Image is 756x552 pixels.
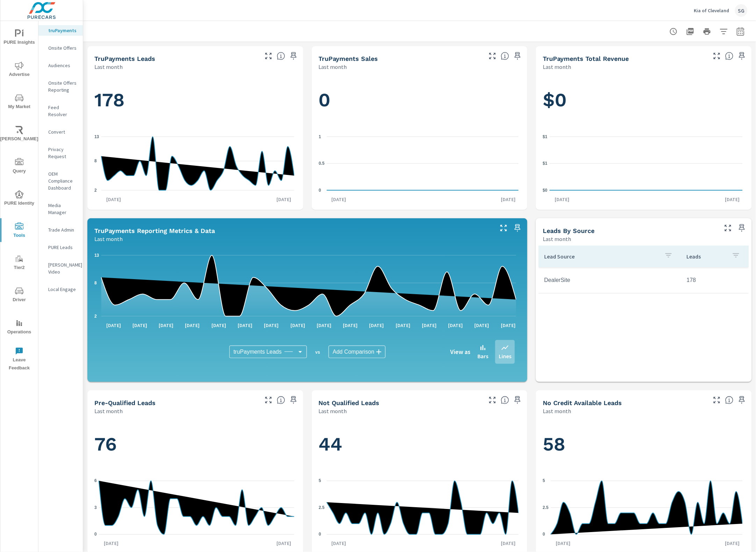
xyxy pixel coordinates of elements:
[0,21,38,375] div: nav menu
[272,540,296,547] p: [DATE]
[736,222,748,234] span: Save this to your personalized report
[543,63,571,71] p: Last month
[307,349,329,355] p: vs
[319,188,321,193] text: 0
[94,281,97,285] text: 8
[38,25,83,36] div: truPayments
[2,126,36,143] span: [PERSON_NAME]
[38,200,83,218] div: Media Manager
[2,287,36,304] span: Driver
[543,407,571,415] p: Last month
[272,196,296,203] p: [DATE]
[94,227,215,234] h5: truPayments Reporting Metrics & Data
[2,222,36,240] span: Tools
[263,395,274,406] button: Make Fullscreen
[94,532,97,537] text: 0
[101,322,126,329] p: [DATE]
[48,202,77,216] p: Media Manager
[259,322,284,329] p: [DATE]
[2,29,36,47] span: PURE Insights
[288,50,299,62] span: Save this to your personalized report
[496,540,520,547] p: [DATE]
[38,284,83,295] div: Local Engage
[2,62,36,79] span: Advertise
[94,88,296,112] h1: 178
[683,24,697,38] button: "Export Report to PDF"
[180,322,205,329] p: [DATE]
[365,322,389,329] p: [DATE]
[319,479,321,483] text: 5
[543,161,548,166] text: $1
[391,322,415,329] p: [DATE]
[512,50,523,62] span: Save this to your personalized report
[417,322,441,329] p: [DATE]
[94,188,97,193] text: 2
[496,322,520,329] p: [DATE]
[94,63,123,71] p: Last month
[2,158,36,175] span: Query
[207,322,231,329] p: [DATE]
[99,540,123,547] p: [DATE]
[543,479,545,483] text: 5
[48,128,77,135] p: Convert
[722,222,734,234] button: Make Fullscreen
[94,479,97,483] text: 6
[333,348,374,355] span: Add Comparison
[263,50,274,62] button: Make Fullscreen
[319,532,321,537] text: 0
[539,271,681,289] td: DealerSite
[48,226,77,233] p: Trade Admin
[499,352,511,360] p: Lines
[38,242,83,253] div: PURE Leads
[319,161,325,166] text: 0.5
[94,158,97,163] text: 8
[734,24,748,38] button: Select Date Range
[550,196,574,203] p: [DATE]
[338,322,362,329] p: [DATE]
[38,102,83,120] div: Feed Resolver
[543,188,548,193] text: $0
[48,244,77,251] p: PURE Leads
[512,395,523,406] span: Save this to your personalized report
[498,222,509,234] button: Make Fullscreen
[543,88,745,112] h1: $0
[94,314,97,319] text: 2
[681,271,749,289] td: 178
[319,505,325,510] text: 2.5
[717,24,731,38] button: Apply Filters
[551,540,575,547] p: [DATE]
[736,395,748,406] span: Save this to your personalized report
[319,399,380,406] h5: Not Qualified Leads
[700,24,714,38] button: Print Report
[2,190,36,207] span: PURE Identity
[477,352,488,360] p: Bars
[38,169,83,193] div: OEM Compliance Dashboard
[48,27,77,34] p: truPayments
[48,261,77,275] p: [PERSON_NAME] Video
[725,52,734,60] span: Total revenue from sales matched to a truPayments lead. [Source: This data is sourced from the de...
[694,7,729,14] p: Kia of Cleveland
[501,396,509,404] span: A basic review has been done and has not approved the credit worthiness of the lead by the config...
[38,260,83,277] div: [PERSON_NAME] Video
[38,60,83,71] div: Audiences
[543,55,629,62] h5: truPayments Total Revenue
[450,348,470,355] h6: View as
[2,255,36,272] span: Tier2
[736,50,748,62] span: Save this to your personalized report
[38,78,83,95] div: Onsite Offers Reporting
[319,55,378,62] h5: truPayments Sales
[48,62,77,69] p: Audiences
[319,407,347,415] p: Last month
[543,532,545,537] text: 0
[543,399,622,406] h5: No Credit Available Leads
[94,432,296,456] h1: 76
[327,540,351,547] p: [DATE]
[48,79,77,93] p: Onsite Offers Reporting
[154,322,178,329] p: [DATE]
[288,395,299,406] span: Save this to your personalized report
[543,432,745,456] h1: 58
[286,322,310,329] p: [DATE]
[501,52,509,60] span: Number of sales matched to a truPayments lead. [Source: This data is sourced from the dealer's DM...
[487,50,498,62] button: Make Fullscreen
[470,322,494,329] p: [DATE]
